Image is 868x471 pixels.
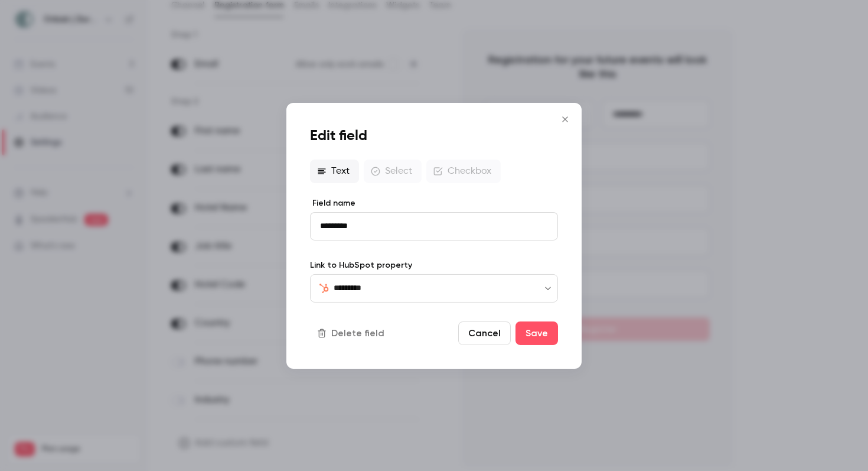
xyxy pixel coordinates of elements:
button: Close [553,107,577,131]
label: Link to HubSpot property [310,259,558,271]
h1: Edit field [310,126,558,145]
button: Delete field [310,321,394,345]
button: Cancel [458,321,511,345]
button: Open [542,282,554,294]
button: Save [515,321,558,345]
label: Field name [310,197,558,209]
